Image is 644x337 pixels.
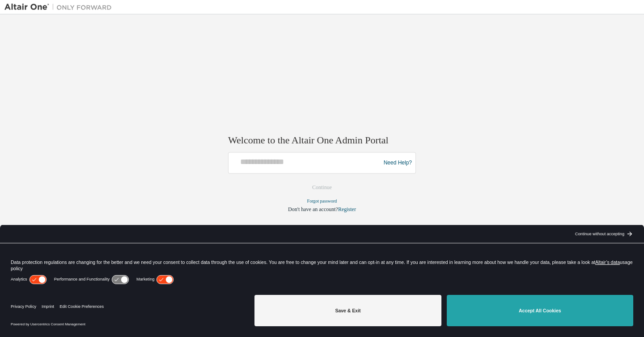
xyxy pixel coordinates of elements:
[338,207,356,213] a: Register
[288,207,338,213] span: Don't have an account?
[307,199,337,204] a: Forgot password
[4,3,116,12] img: Altair One
[228,134,416,147] h2: Welcome to the Altair One Admin Portal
